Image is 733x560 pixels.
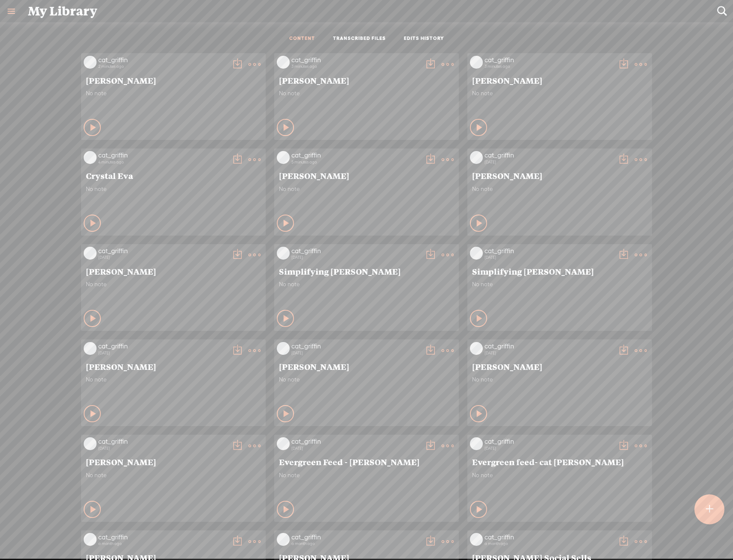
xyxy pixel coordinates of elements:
[472,457,647,467] span: Evergreen feed- cat [PERSON_NAME]
[333,35,386,42] a: TRANSCRIBED FILES
[98,446,227,451] div: [DATE]
[277,342,290,355] img: videoLoading.png
[98,541,227,546] div: a month ago
[98,64,227,69] div: 2 minutes ago
[84,342,97,355] img: videoLoading.png
[472,170,647,181] span: [PERSON_NAME]
[291,342,420,351] div: cat_griffin
[84,533,97,546] img: videoLoading.png
[279,75,454,85] span: [PERSON_NAME]
[98,437,227,446] div: cat_griffin
[86,75,261,85] span: [PERSON_NAME]
[84,437,97,450] img: videoLoading.png
[485,151,613,160] div: cat_griffin
[472,361,647,372] span: [PERSON_NAME]
[291,64,420,69] div: 3 minutes ago
[291,151,420,160] div: cat_griffin
[472,75,647,85] span: [PERSON_NAME]
[289,35,315,42] a: CONTENT
[86,281,261,288] span: No note
[472,472,647,479] span: No note
[404,35,444,42] a: EDITS HISTORY
[291,247,420,255] div: cat_griffin
[279,472,454,479] span: No note
[472,185,647,193] span: No note
[291,437,420,446] div: cat_griffin
[98,160,227,165] div: 4 minutes ago
[98,255,227,260] div: [DATE]
[98,247,227,255] div: cat_griffin
[291,160,420,165] div: 5 minutes ago
[470,342,483,355] img: videoLoading.png
[86,361,261,372] span: [PERSON_NAME]
[485,533,613,542] div: cat_griffin
[277,533,290,546] img: videoLoading.png
[485,255,613,260] div: [DATE]
[470,533,483,546] img: videoLoading.png
[291,446,420,451] div: [DATE]
[98,151,227,160] div: cat_griffin
[279,90,454,97] span: No note
[472,90,647,97] span: No note
[277,247,290,260] img: videoLoading.png
[84,247,97,260] img: videoLoading.png
[279,376,454,383] span: No note
[98,56,227,64] div: cat_griffin
[86,170,261,181] span: Crystal Eva
[86,185,261,193] span: No note
[485,160,613,165] div: [DATE]
[485,342,613,351] div: cat_griffin
[485,351,613,356] div: [DATE]
[98,533,227,542] div: cat_griffin
[98,351,227,356] div: [DATE]
[470,247,483,260] img: videoLoading.png
[485,437,613,446] div: cat_griffin
[291,255,420,260] div: [DATE]
[86,266,261,276] span: [PERSON_NAME]
[86,376,261,383] span: No note
[279,185,454,193] span: No note
[279,170,454,181] span: [PERSON_NAME]
[86,472,261,479] span: No note
[277,437,290,450] img: videoLoading.png
[485,247,613,255] div: cat_griffin
[277,151,290,164] img: videoLoading.png
[98,342,227,351] div: cat_griffin
[472,376,647,383] span: No note
[291,56,420,64] div: cat_griffin
[470,56,483,69] img: videoLoading.png
[279,266,454,276] span: Simplifying [PERSON_NAME]
[485,541,613,546] div: a month ago
[84,151,97,164] img: videoLoading.png
[84,56,97,69] img: videoLoading.png
[485,56,613,64] div: cat_griffin
[86,457,261,467] span: [PERSON_NAME]
[472,281,647,288] span: No note
[279,457,454,467] span: Evergreen Feed - [PERSON_NAME]
[470,437,483,450] img: videoLoading.png
[277,56,290,69] img: videoLoading.png
[279,361,454,372] span: [PERSON_NAME]
[279,281,454,288] span: No note
[291,351,420,356] div: [DATE]
[485,64,613,69] div: 3 minutes ago
[86,90,261,97] span: No note
[291,533,420,542] div: cat_griffin
[472,266,647,276] span: Simplifying [PERSON_NAME]
[485,446,613,451] div: [DATE]
[470,151,483,164] img: videoLoading.png
[291,541,420,546] div: a month ago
